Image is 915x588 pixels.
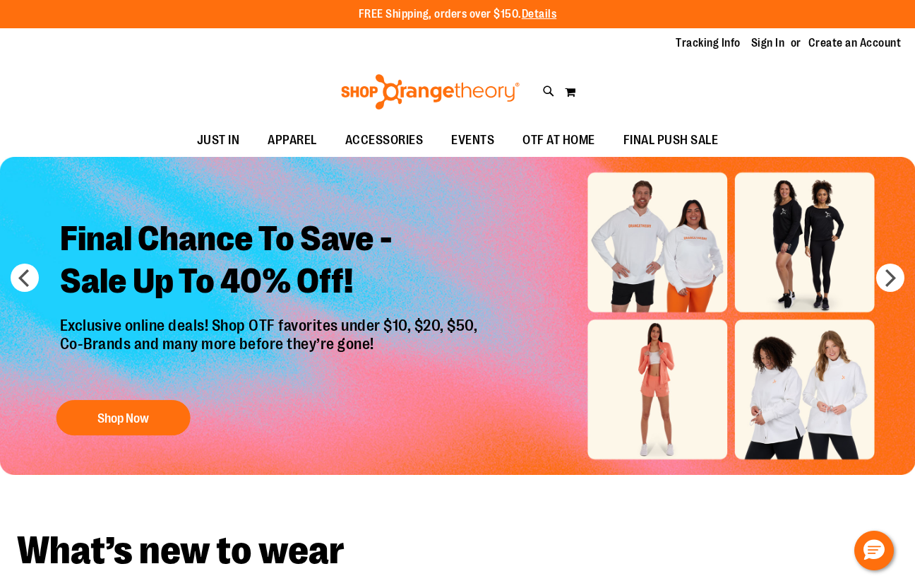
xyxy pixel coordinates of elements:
[49,207,492,442] a: Final Chance To Save -Sale Up To 40% Off! Exclusive online deals! Shop OTF favorites under $10, $...
[345,124,424,156] span: ACCESSORIES
[808,35,902,51] a: Create an Account
[268,124,317,156] span: APPAREL
[197,124,240,156] span: JUST IN
[522,8,557,20] a: Details
[253,124,331,157] a: APPAREL
[359,6,557,23] p: FREE Shipping, orders over $150.
[676,35,741,51] a: Tracking Info
[339,74,522,110] img: Shop Orangetheory
[751,35,785,51] a: Sign In
[49,317,492,386] p: Exclusive online deals! Shop OTF favorites under $10, $20, $50, Co-Brands and many more before th...
[437,124,508,157] a: EVENTS
[331,124,438,157] a: ACCESSORIES
[11,264,39,292] button: prev
[876,264,904,292] button: next
[56,400,191,435] button: Shop Now
[854,531,894,570] button: Hello, have a question? Let’s chat.
[508,124,609,157] a: OTF AT HOME
[623,124,719,156] span: FINAL PUSH SALE
[522,124,595,156] span: OTF AT HOME
[49,207,492,317] h2: Final Chance To Save - Sale Up To 40% Off!
[17,531,898,570] h2: What’s new to wear
[183,124,254,157] a: JUST IN
[451,124,494,156] span: EVENTS
[609,124,733,157] a: FINAL PUSH SALE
